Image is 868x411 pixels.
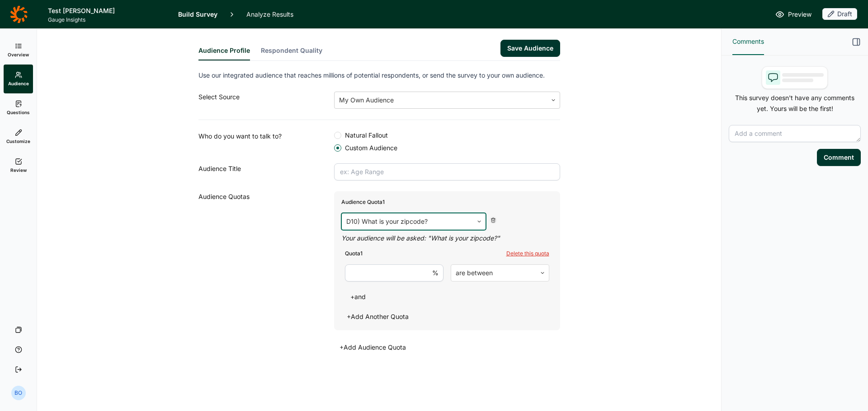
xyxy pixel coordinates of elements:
[8,80,29,87] span: Audience
[48,5,167,16] h1: Test [PERSON_NAME]
[732,29,764,55] button: Comments
[198,92,334,109] div: Select Source
[431,268,440,277] div: %
[345,250,363,257] div: Quota 1
[198,70,560,81] p: Use our integrated audience that reaches millions of potential respondents, or send the survey to...
[48,16,167,23] span: Gauge Insights
[6,138,30,144] span: Customize
[4,65,33,93] a: Audience
[261,46,322,60] button: Respondent Quality
[822,8,857,21] button: Draft
[732,36,764,47] span: Comments
[341,131,388,140] span: Natural Fallout
[775,9,811,20] a: Preview
[10,167,27,173] span: Review
[341,143,397,152] span: Custom Audience
[817,149,861,166] button: Comment
[198,131,334,152] div: Who do you want to talk to?
[4,122,33,151] a: Customize
[345,291,371,303] button: +and
[4,93,33,122] a: Questions
[11,386,26,400] div: BO
[341,310,414,323] button: +Add Another Quota
[822,8,857,20] div: Draft
[341,234,553,243] div: Your audience will be asked: " What is your zipcode? "
[334,163,560,180] input: ex: Age Range
[490,217,497,224] div: Delete Quota
[500,40,560,57] button: Save Audience
[334,341,411,354] button: +Add Audience Quota
[4,36,33,65] a: Overview
[7,109,30,115] span: Questions
[198,163,334,180] div: Audience Title
[729,92,861,114] p: This survey doesn't have any comments yet. Yours will be the first!
[4,151,33,180] a: Review
[506,250,549,257] div: Delete this quota
[788,9,811,20] span: Preview
[341,199,553,206] div: Audience Quota 1
[198,46,250,55] span: Audience Profile
[8,51,29,58] span: Overview
[198,191,334,354] div: Audience Quotas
